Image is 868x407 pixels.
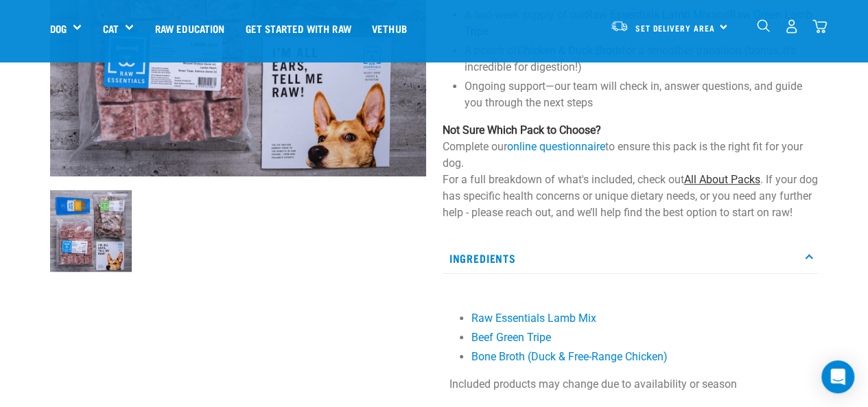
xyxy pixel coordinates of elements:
[812,19,827,34] img: home-icon@2x.png
[471,350,668,363] a: Bone Broth (Duck & Free-Range Chicken)
[507,140,605,153] a: online questionnaire
[471,331,551,344] a: Beef Green Tripe
[443,243,819,274] p: Ingredients
[50,190,132,272] img: NSP Dog Standard Update
[235,1,362,56] a: Get started with Raw
[362,1,417,56] a: Vethub
[449,376,812,393] p: Included products may change due to availability or season
[471,312,596,325] a: Raw Essentials Lamb Mix
[102,21,118,36] a: Cat
[443,124,601,137] strong: Not Sure Which Pack to Choose?
[784,19,799,34] img: user.png
[443,122,819,221] p: Complete our to ensure this pack is the right fit for your dog. For a full breakdown of what's in...
[757,19,770,32] img: home-icon-1@2x.png
[144,1,235,56] a: Raw Education
[610,20,629,32] img: van-moving.png
[684,173,760,186] a: All About Packs
[821,360,854,393] div: Open Intercom Messenger
[635,25,715,30] span: Set Delivery Area
[465,78,819,111] li: Ongoing support—our team will check in, answer questions, and guide you through the next steps
[50,21,67,36] a: Dog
